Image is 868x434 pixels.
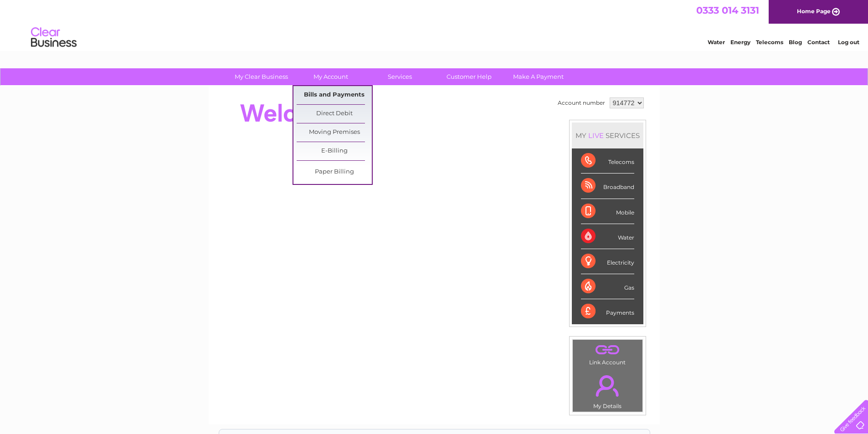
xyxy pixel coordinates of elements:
[297,123,372,142] a: Moving Premises
[555,95,607,111] td: Account number
[586,131,606,140] div: LIVE
[696,5,759,16] a: 0333 014 3131
[293,68,368,85] a: My Account
[572,123,643,148] div: MY SERVICES
[362,68,437,85] a: Services
[581,199,634,224] div: Mobile
[572,368,643,412] td: My Details
[581,224,634,249] div: Water
[297,142,372,160] a: E-Billing
[575,342,640,358] a: .
[756,39,783,46] a: Telecoms
[219,5,650,44] div: Clear Business is a trading name of Verastar Limited (registered in [GEOGRAPHIC_DATA] No. 3667643...
[297,163,372,181] a: Paper Billing
[581,174,634,199] div: Broadband
[224,68,299,85] a: My Clear Business
[297,105,372,123] a: Direct Debit
[572,339,643,368] td: Link Account
[581,274,634,299] div: Gas
[581,249,634,274] div: Electricity
[31,24,77,51] img: logo.png
[708,39,725,46] a: Water
[501,68,576,85] a: Make A Payment
[575,370,640,402] a: .
[838,39,859,46] a: Log out
[431,68,507,85] a: Customer Help
[730,39,750,46] a: Energy
[581,299,634,324] div: Payments
[807,39,830,46] a: Contact
[789,39,802,46] a: Blog
[581,148,634,174] div: Telecoms
[297,86,372,104] a: Bills and Payments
